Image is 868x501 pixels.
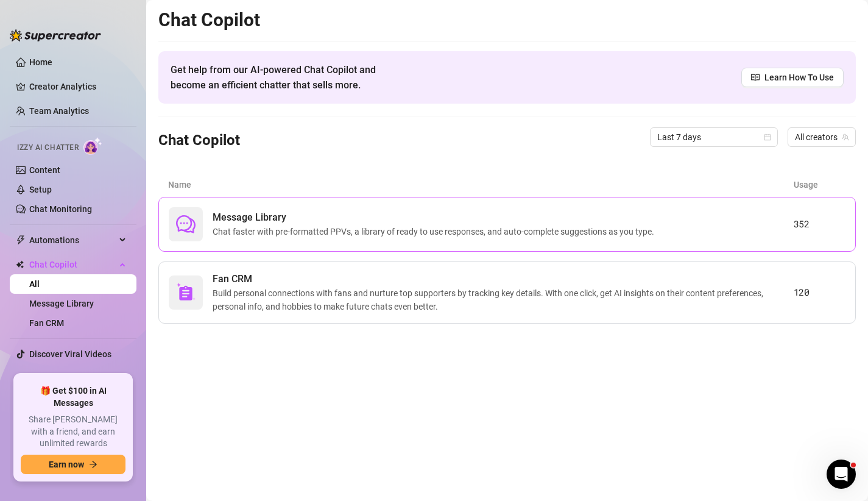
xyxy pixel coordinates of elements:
[29,255,116,274] span: Chat Copilot
[751,73,760,82] span: read
[171,62,405,93] span: Get help from our AI-powered Chat Copilot and become an efficient chatter that sells more.
[89,460,97,469] span: arrow-right
[741,68,844,87] a: Learn How To Use
[29,349,111,359] a: Discover Viral Videos
[17,142,79,154] span: Izzy AI Chatter
[795,128,849,146] span: All creators
[213,272,794,286] span: Fan CRM
[29,106,89,116] a: Team Analytics
[213,225,659,238] span: Chat faster with pre-formatted PPVs, a library of ready to use responses, and auto-complete sugge...
[29,299,94,308] a: Message Library
[21,385,125,409] span: 🎁 Get $100 in AI Messages
[794,178,846,191] article: Usage
[29,57,52,67] a: Home
[794,217,845,232] article: 352
[764,133,771,141] span: calendar
[176,215,196,234] span: comment
[794,285,845,300] article: 120
[29,230,116,250] span: Automations
[29,204,92,214] a: Chat Monitoring
[29,318,64,328] a: Fan CRM
[29,185,52,194] a: Setup
[10,29,101,41] img: logo-BBDzfeDw.svg
[29,165,60,175] a: Content
[213,286,794,313] span: Build personal connections with fans and nurture top supporters by tracking key details. With one...
[657,128,771,146] span: Last 7 days
[842,133,849,141] span: team
[827,460,856,489] iframe: Intercom live chat
[176,283,196,302] img: svg%3e
[29,279,40,289] a: All
[16,260,24,269] img: Chat Copilot
[158,9,856,32] h2: Chat Copilot
[213,210,659,225] span: Message Library
[764,71,834,84] span: Learn How To Use
[158,131,240,151] h3: Chat Copilot
[29,77,127,96] a: Creator Analytics
[16,235,26,245] span: thunderbolt
[21,455,125,474] button: Earn nowarrow-right
[49,460,84,469] span: Earn now
[83,137,102,155] img: AI Chatter
[21,414,125,450] span: Share [PERSON_NAME] with a friend, and earn unlimited rewards
[168,178,794,191] article: Name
